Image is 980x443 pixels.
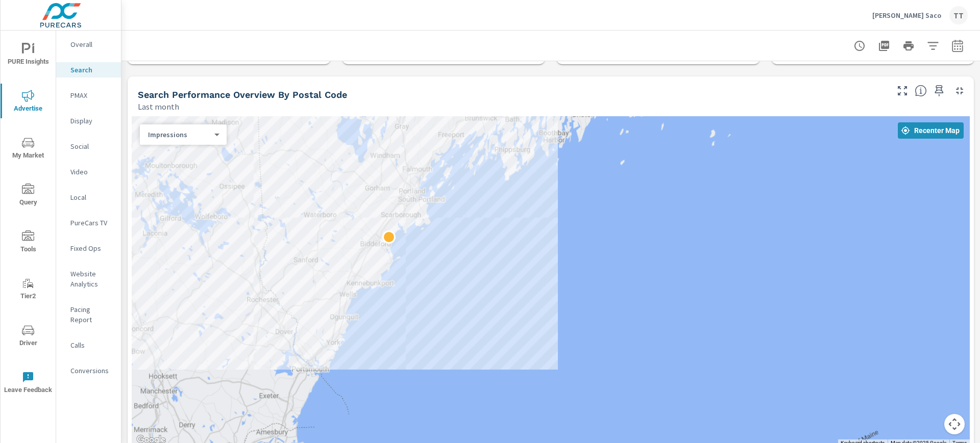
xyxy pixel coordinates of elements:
[56,302,121,327] div: Pacing Report
[56,241,121,256] div: Fixed Ops
[951,83,968,99] button: Minimize Widget
[70,65,113,75] p: Search
[898,122,964,139] button: Recenter Map
[56,337,121,353] div: Calls
[70,304,113,325] p: Pacing Report
[70,218,113,228] p: PureCars TV
[4,230,53,255] span: Tools
[70,141,113,151] p: Social
[874,36,894,56] button: "Export Report to PDF"
[56,139,121,154] div: Social
[915,85,927,97] span: Understand Search performance data by postal code. Individual postal codes can be selected and ex...
[872,11,941,20] p: [PERSON_NAME] Saco
[4,90,53,115] span: Advertise
[56,266,121,292] div: Website Analytics
[56,363,121,378] div: Conversions
[56,164,121,179] div: Video
[56,113,121,128] div: Display
[70,340,113,350] p: Calls
[56,88,121,103] div: PMAX
[70,116,113,126] p: Display
[70,192,113,202] p: Local
[947,36,968,56] button: Select Date Range
[148,130,210,139] p: Impressions
[56,215,121,230] div: PureCars TV
[70,269,113,289] p: Website Analytics
[902,126,960,135] span: Recenter Map
[1,31,56,406] div: nav menu
[70,90,113,100] p: PMAX
[138,89,347,100] h5: Search Performance Overview By Postal Code
[4,324,53,349] span: Driver
[944,414,965,434] button: Map camera controls
[138,100,179,113] p: Last month
[140,130,218,140] div: Impressions
[70,167,113,177] p: Video
[70,243,113,253] p: Fixed Ops
[4,43,53,68] span: PURE Insights
[56,190,121,205] div: Local
[4,137,53,162] span: My Market
[70,39,113,49] p: Overall
[4,184,53,209] span: Query
[70,366,113,376] p: Conversions
[923,36,943,56] button: Apply Filters
[894,83,911,99] button: Make Fullscreen
[898,36,919,56] button: Print Report
[4,277,53,302] span: Tier2
[931,83,947,99] span: Save this to your personalized report
[56,37,121,52] div: Overall
[949,6,968,24] div: TT
[56,62,121,77] div: Search
[4,371,53,396] span: Leave Feedback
